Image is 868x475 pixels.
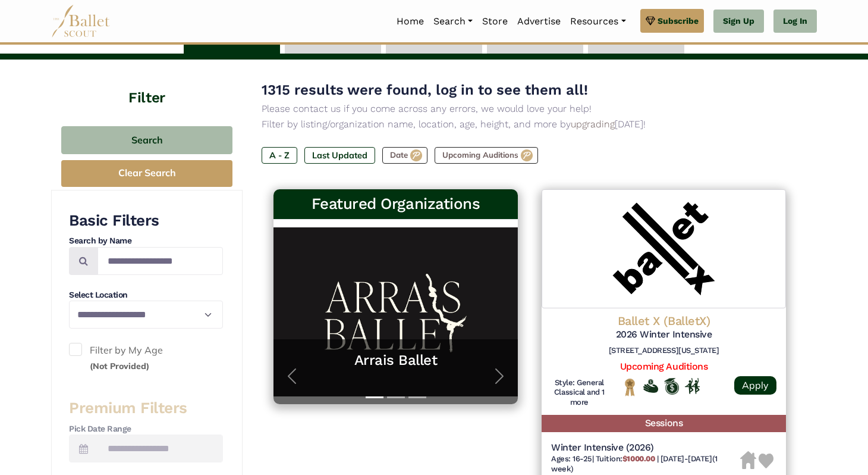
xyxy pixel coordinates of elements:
[262,101,798,117] p: Please contact us if you come across any errors, we would love your help!
[387,390,405,404] button: Slide 2
[640,9,704,33] a: Subscribe
[69,423,223,435] h4: Pick Date Range
[685,378,700,393] img: In Person
[740,451,756,469] img: Housing Unavailable
[643,379,658,392] img: Offers Financial Aid
[69,235,223,247] h4: Search by Name
[565,9,630,34] a: Resources
[551,378,608,408] h6: Style: General Classical and 1 more
[734,376,776,395] a: Apply
[262,147,297,164] label: A - Z
[69,289,223,301] h4: Select Location
[759,454,773,468] img: Heart
[620,361,707,372] a: Upcoming Auditions
[596,454,657,463] span: Tuition:
[664,378,679,395] img: Offers Scholarship
[551,346,776,356] h6: [STREET_ADDRESS][US_STATE]
[61,160,232,187] button: Clear Search
[69,211,223,231] h3: Basic Filters
[408,390,426,404] button: Slide 3
[551,329,776,341] h5: 2026 Winter Intensive
[61,126,232,154] button: Search
[262,117,798,132] p: Filter by listing/organization name, location, age, height, and more by [DATE]!
[571,118,615,130] a: upgrading
[392,9,429,34] a: Home
[542,415,786,432] h5: Sessions
[285,351,506,370] a: Arrais Ballet
[477,9,512,34] a: Store
[551,454,718,473] span: [DATE]-[DATE] (1 week)
[262,82,588,98] span: 1315 results were found, log in to see them all!
[512,9,565,34] a: Advertise
[69,343,223,373] label: Filter by My Age
[283,194,508,214] h3: Featured Organizations
[713,10,764,33] a: Sign Up
[658,14,699,27] span: Subscribe
[429,9,477,34] a: Search
[382,147,427,164] label: Date
[542,189,786,308] img: Logo
[90,361,149,371] small: (Not Provided)
[435,147,538,164] label: Upcoming Auditions
[69,398,223,418] h3: Premium Filters
[51,60,243,108] h4: Filter
[773,10,817,33] a: Log In
[551,313,776,329] h4: Ballet X (BalletX)
[551,442,740,454] h5: Winter Intensive (2026)
[622,454,655,463] b: $1000.00
[551,454,592,463] span: Ages: 16-25
[366,390,383,404] button: Slide 1
[551,454,740,474] h6: | |
[98,247,223,275] input: Search by names...
[622,378,637,396] img: National
[646,14,655,27] img: gem.svg
[304,147,375,164] label: Last Updated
